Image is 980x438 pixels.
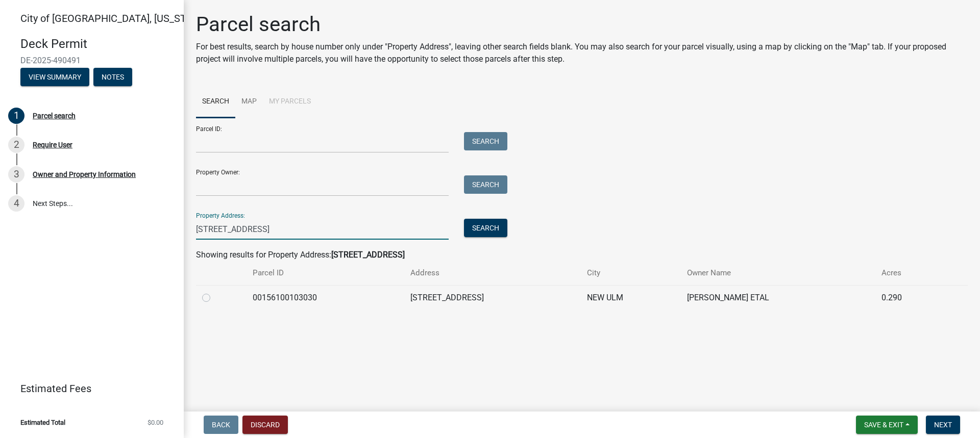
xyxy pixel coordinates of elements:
[20,56,163,65] span: DE-2025-490491
[8,195,24,212] div: 4
[20,73,89,82] wm-modal-confirm: Summary
[204,416,238,434] button: Back
[33,141,72,148] div: Require User
[212,421,230,429] span: Back
[464,175,507,194] button: Search
[8,378,167,399] a: Estimated Fees
[875,261,943,285] th: Acres
[8,166,24,183] div: 3
[934,421,952,429] span: Next
[235,86,263,118] a: Map
[581,261,681,285] th: City
[148,419,163,426] span: $0.00
[20,12,206,24] span: City of [GEOGRAPHIC_DATA], [US_STATE]
[404,285,581,310] td: [STREET_ADDRESS]
[8,108,24,124] div: 1
[20,68,89,86] button: View Summary
[196,249,968,261] div: Showing results for Property Address:
[196,86,235,118] a: Search
[464,132,507,150] button: Search
[196,12,968,37] h1: Parcel search
[681,285,875,310] td: [PERSON_NAME] ETAL
[875,285,943,310] td: 0.290
[8,137,24,153] div: 2
[864,421,903,429] span: Save & Exit
[93,73,132,82] wm-modal-confirm: Notes
[926,416,960,434] button: Next
[33,171,136,178] div: Owner and Property Information
[247,285,404,310] td: 00156100103030
[242,416,288,434] button: Discard
[20,419,65,426] span: Estimated Total
[196,41,968,65] p: For best results, search by house number only under "Property Address", leaving other search fiel...
[93,68,132,86] button: Notes
[33,112,76,119] div: Parcel search
[464,219,507,237] button: Search
[581,285,681,310] td: NEW ULM
[331,250,405,260] strong: [STREET_ADDRESS]
[20,37,176,51] h4: Deck Permit
[404,261,581,285] th: Address
[247,261,404,285] th: Parcel ID
[681,261,875,285] th: Owner Name
[856,416,918,434] button: Save & Exit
